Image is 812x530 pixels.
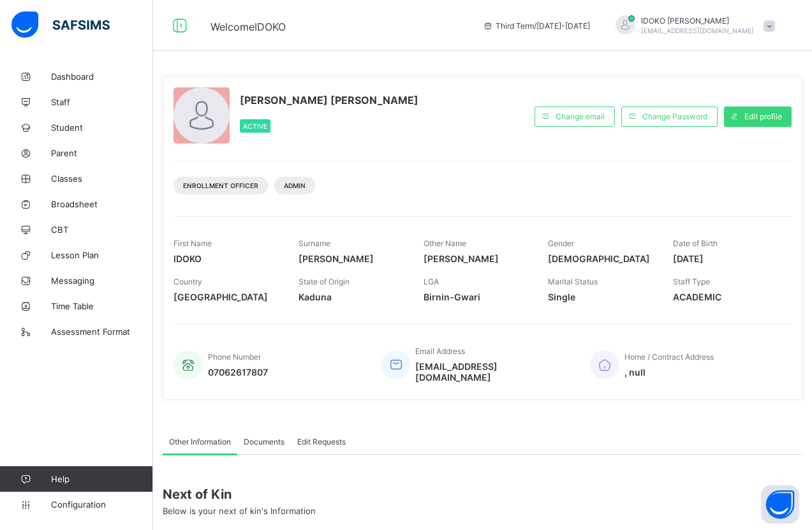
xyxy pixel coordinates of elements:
[548,291,654,302] span: Single
[243,122,267,130] span: Active
[297,437,346,446] span: Edit Requests
[11,11,110,38] img: safsims
[299,291,404,302] span: Kaduna
[244,437,284,446] span: Documents
[744,112,782,121] span: Edit profile
[210,20,286,33] span: Welcome IDOKO
[483,21,590,31] span: session/term information
[624,352,714,362] span: Home / Contract Address
[51,199,153,209] span: Broadsheet
[673,291,779,302] span: ACADEMIC
[673,253,779,264] span: [DATE]
[208,352,261,362] span: Phone Number
[641,16,754,26] span: IDOKO [PERSON_NAME]
[548,239,574,248] span: Gender
[299,253,404,264] span: [PERSON_NAME]
[183,182,258,189] span: Enrollment Officer
[173,277,202,286] span: Country
[424,291,529,302] span: Birnin-Gwari
[173,253,279,264] span: IDOKO
[51,122,153,133] span: Student
[51,499,152,510] span: Configuration
[548,253,654,264] span: [DEMOGRAPHIC_DATA]
[415,361,570,383] span: [EMAIL_ADDRESS][DOMAIN_NAME]
[641,27,754,34] span: [EMAIL_ADDRESS][DOMAIN_NAME]
[299,277,350,286] span: State of Origin
[51,173,153,184] span: Classes
[556,112,605,121] span: Change email
[51,474,152,484] span: Help
[51,225,153,235] span: CBT
[169,437,231,446] span: Other Information
[208,367,268,378] span: 07062617807
[415,346,465,356] span: Email Address
[51,276,153,286] span: Messaging
[603,15,781,36] div: IDOKOGLORIA
[424,253,529,264] span: [PERSON_NAME]
[51,250,153,260] span: Lesson Plan
[51,71,153,82] span: Dashboard
[548,277,598,286] span: Marital Status
[761,485,799,524] button: Open asap
[240,94,418,107] span: [PERSON_NAME] [PERSON_NAME]
[642,112,707,121] span: Change Password
[173,239,212,248] span: First Name
[51,148,153,158] span: Parent
[673,277,710,286] span: Staff Type
[284,182,306,189] span: Admin
[163,487,802,502] span: Next of Kin
[299,239,330,248] span: Surname
[673,239,718,248] span: Date of Birth
[51,301,153,311] span: Time Table
[51,97,153,107] span: Staff
[173,291,279,302] span: [GEOGRAPHIC_DATA]
[424,239,466,248] span: Other Name
[624,367,714,378] span: , null
[424,277,439,286] span: LGA
[51,327,153,337] span: Assessment Format
[163,506,316,516] span: Below is your next of kin's Information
